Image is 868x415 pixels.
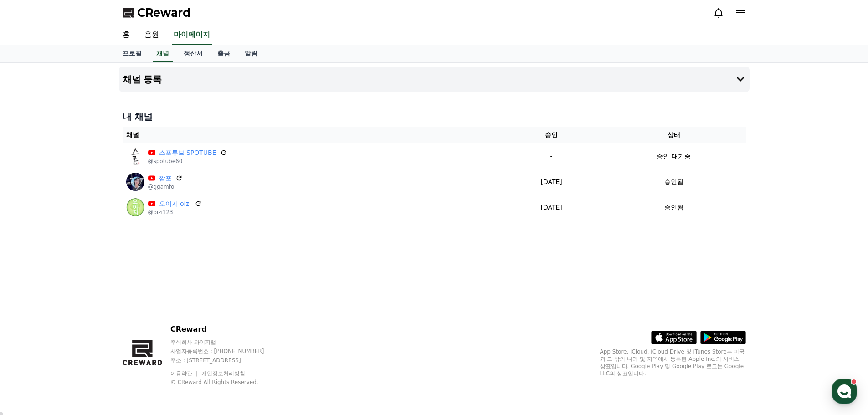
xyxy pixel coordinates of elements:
[153,45,173,62] a: 채널
[201,370,245,377] a: 개인정보처리방침
[602,127,746,143] th: 상태
[137,5,191,20] span: CReward
[123,127,501,143] th: 채널
[148,209,202,216] p: @oizi123
[126,198,144,216] img: 오이지 oizi
[505,203,598,212] p: [DATE]
[505,177,598,187] p: [DATE]
[657,152,690,161] p: 승인 대기중
[501,127,602,143] th: 승인
[210,45,237,62] a: 출금
[123,74,162,84] h4: 채널 등록
[600,348,746,377] p: App Store, iCloud, iCloud Drive 및 iTunes Store는 미국과 그 밖의 나라 및 지역에서 등록된 Apple Inc.의 서비스 상표입니다. Goo...
[170,357,282,364] p: 주소 : [STREET_ADDRESS]
[159,148,216,158] a: 스포튜브 SPOTUBE
[126,173,144,191] img: 깜포
[115,26,137,45] a: 홈
[170,338,282,346] p: 주식회사 와이피랩
[170,348,282,355] p: 사업자등록번호 : [PHONE_NUMBER]
[170,370,199,377] a: 이용약관
[664,177,683,187] p: 승인됨
[126,147,144,165] img: 스포튜브 SPOTUBE
[123,110,746,123] h4: 내 채널
[170,379,282,386] p: © CReward All Rights Reserved.
[170,324,282,335] p: CReward
[176,45,210,62] a: 정산서
[505,152,598,161] p: -
[664,203,683,212] p: 승인됨
[148,183,183,190] p: @ggamfo
[148,158,227,165] p: @spotube60
[115,45,149,62] a: 프로필
[119,67,750,92] button: 채널 등록
[237,45,265,62] a: 알림
[172,26,212,45] a: 마이페이지
[137,26,166,45] a: 음원
[123,5,191,20] a: CReward
[159,199,191,209] a: 오이지 oizi
[159,174,172,183] a: 깜포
